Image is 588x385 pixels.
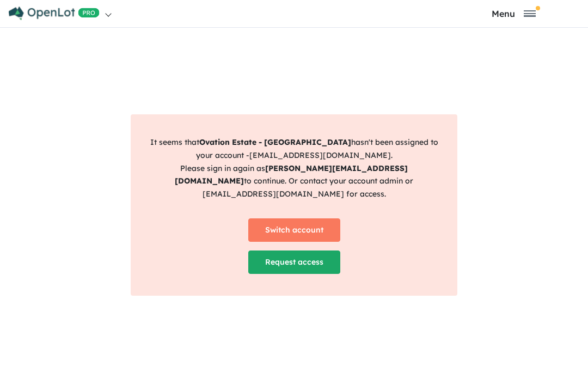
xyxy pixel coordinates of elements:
[248,218,340,242] a: Switch account
[443,8,586,19] button: Toggle navigation
[9,7,100,20] img: Openlot PRO Logo White
[199,137,351,147] strong: Ovation Estate - [GEOGRAPHIC_DATA]
[248,250,340,274] a: Request access
[149,136,439,201] p: It seems that hasn't been assigned to your account - [EMAIL_ADDRESS][DOMAIN_NAME] . Please sign i...
[175,163,408,186] strong: [PERSON_NAME][EMAIL_ADDRESS][DOMAIN_NAME]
